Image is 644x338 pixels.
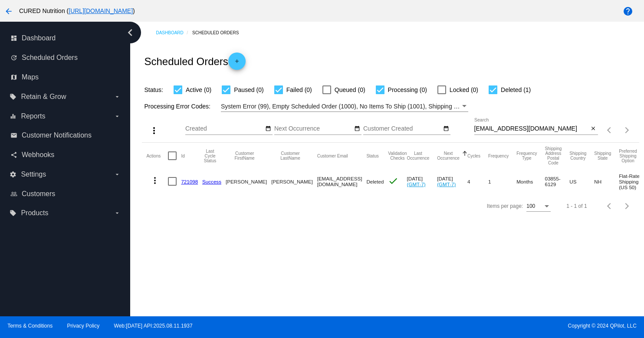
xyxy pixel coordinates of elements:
a: update Scheduled Orders [10,51,121,65]
i: arrow_drop_down [114,113,121,120]
div: 1 - 1 of 1 [566,203,587,209]
mat-cell: [PERSON_NAME] [271,169,317,194]
button: Change sorting for Status [366,153,378,158]
mat-icon: more_vert [149,125,159,136]
i: equalizer [10,113,16,120]
a: (GMT-7) [407,181,426,187]
span: Reports [21,112,45,120]
mat-cell: [EMAIL_ADDRESS][DOMAIN_NAME] [317,169,367,194]
a: dashboard Dashboard [10,31,121,45]
span: Processing (0) [388,85,427,95]
mat-cell: NH [594,169,619,194]
button: Change sorting for LastProcessingCycleId [202,149,218,163]
i: map [10,74,17,81]
span: Dashboard [22,34,56,42]
mat-cell: [PERSON_NAME] [226,169,271,194]
i: people_outline [10,190,17,197]
i: chevron_left [123,26,137,39]
mat-icon: check [388,176,398,186]
a: [URL][DOMAIN_NAME] [69,7,133,14]
span: CURED Nutrition ( ) [19,7,135,14]
mat-icon: add [232,58,242,69]
span: Products [21,209,48,217]
span: Copyright © 2024 QPilot, LLC [329,323,637,329]
mat-select: Items per page: [526,203,551,210]
a: share Webhooks [10,148,121,162]
mat-cell: 1 [488,169,516,194]
span: Webhooks [22,151,54,159]
mat-cell: 4 [467,169,488,194]
button: Next page [618,121,636,139]
button: Change sorting for CustomerEmail [317,153,348,158]
button: Change sorting for LastOccurrenceUtc [407,151,430,161]
span: Active (0) [186,85,211,95]
a: Privacy Policy [67,323,100,329]
div: Items per page: [487,203,523,209]
span: 100 [526,203,535,209]
i: share [10,151,17,158]
span: Customers [22,190,55,198]
input: Search [474,125,589,132]
span: Failed (0) [286,85,312,95]
button: Clear [589,125,598,134]
button: Previous page [601,197,618,215]
mat-icon: date_range [354,125,360,132]
mat-cell: US [569,169,594,194]
span: Deleted [366,179,384,184]
i: local_offer [10,93,16,100]
mat-icon: date_range [443,125,449,132]
button: Change sorting for ShippingCountry [569,151,586,161]
mat-icon: close [590,125,596,132]
mat-cell: 03855-6129 [545,169,569,194]
i: local_offer [10,210,16,217]
input: Customer Created [363,125,441,132]
span: Settings [21,171,46,178]
button: Next page [618,197,636,215]
i: settings [10,171,16,178]
button: Previous page [601,121,618,139]
mat-select: Filter by Processing Error Codes [221,101,468,112]
input: Next Occurrence [274,125,352,132]
span: Locked (0) [450,85,478,95]
button: Change sorting for Frequency [488,153,509,158]
span: Customer Notifications [22,131,92,139]
mat-header-cell: Validation Checks [388,143,407,169]
input: Created [185,125,263,132]
span: Processing Error Codes: [144,103,210,110]
i: dashboard [10,35,17,42]
mat-icon: arrow_back [3,6,14,16]
mat-cell: Months [516,169,545,194]
mat-icon: help [623,6,633,16]
button: Change sorting for CustomerLastName [271,151,309,161]
a: email Customer Notifications [10,128,121,142]
i: arrow_drop_down [114,171,121,178]
mat-cell: [DATE] [407,169,437,194]
a: (GMT-7) [437,181,456,187]
i: arrow_drop_down [114,93,121,100]
span: Paused (0) [234,85,263,95]
a: Success [202,179,221,184]
span: Retain & Grow [21,93,66,101]
a: Scheduled Orders [192,26,246,39]
i: email [10,132,17,139]
mat-icon: date_range [265,125,271,132]
span: Deleted (1) [501,85,531,95]
button: Change sorting for ShippingState [594,151,611,161]
a: map Maps [10,70,121,84]
mat-header-cell: Actions [146,143,168,169]
i: update [10,54,17,61]
a: Dashboard [156,26,192,39]
button: Change sorting for Cycles [467,153,480,158]
a: Web:[DATE] API:2025.08.11.1937 [114,323,193,329]
mat-icon: more_vert [150,175,160,186]
button: Change sorting for FrequencyType [516,151,537,161]
a: people_outline Customers [10,187,121,201]
button: Change sorting for ShippingPostcode [545,146,562,165]
span: Scheduled Orders [22,54,78,62]
a: Terms & Conditions [7,323,53,329]
span: Status: [144,86,163,93]
a: 721098 [181,179,198,184]
span: Queued (0) [335,85,365,95]
i: arrow_drop_down [114,210,121,217]
button: Change sorting for Id [181,153,184,158]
